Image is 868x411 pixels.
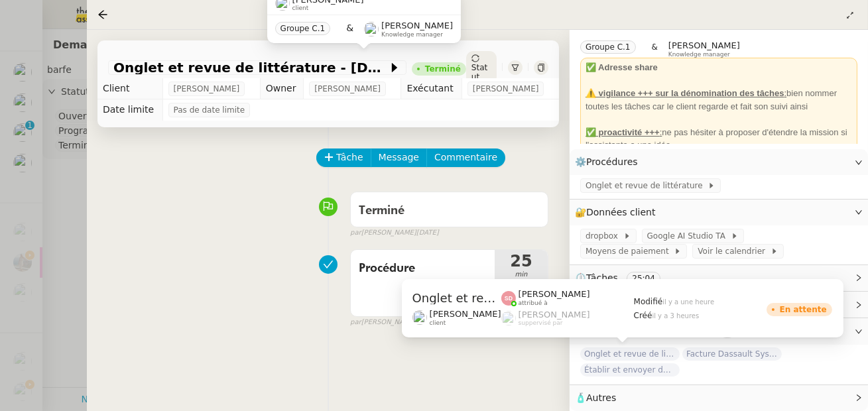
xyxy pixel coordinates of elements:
[586,179,708,192] span: Onglet et revue de littérature
[575,154,644,170] span: ⚙️
[174,82,240,95] span: [PERSON_NAME]
[519,310,590,320] span: [PERSON_NAME]
[698,245,770,258] span: Voir le calendrier
[668,40,740,50] span: [PERSON_NAME]
[473,82,539,95] span: [PERSON_NAME]
[575,205,661,220] span: 🔐
[412,292,501,304] span: Onglet et revue de littérature - [DATE]
[425,65,461,73] div: Terminé
[495,269,548,280] span: min
[586,245,674,258] span: Moyens de paiement
[570,385,868,411] div: 🧴Autres
[586,87,852,113] div: bien nommer toutes les tâches car le client regarde et fait son suivi ainsi
[359,205,404,217] span: Terminé
[780,306,827,314] div: En attente
[292,5,309,12] span: client
[316,148,371,167] button: Tâche
[586,126,852,152] div: ne pas hésiter à proposer d'étendre la mission si l'assistante a une idée
[662,298,714,306] span: il y a une heure
[359,259,487,278] span: Procédure
[660,127,662,137] u: :
[350,227,361,239] span: par
[401,78,462,99] td: Exécutant
[364,21,453,38] app-user-label: Knowledge manager
[575,272,672,283] span: ⏲️
[113,61,388,74] span: Onglet et revue de littérature - [DATE]
[652,40,658,58] span: &
[350,317,439,328] small: [PERSON_NAME]
[519,300,548,307] span: attribué à
[634,297,663,306] span: Modifié
[381,21,453,30] span: [PERSON_NAME]
[350,317,361,328] span: par
[346,21,353,38] span: &
[575,392,616,403] span: 🧴
[634,311,652,320] span: Créé
[668,40,740,58] app-user-label: Knowledge manager
[586,207,656,217] span: Données client
[412,310,427,325] img: users%2FUQAb0KOQcGeNVnssJf9NPUNij7Q2%2Favatar%2F2b208627-fdf6-43a8-9947-4b7c303c77f2
[668,51,730,58] span: Knowledge manager
[627,272,660,285] nz-tag: 25:04
[501,311,516,325] img: users%2FoFdbodQ3TgNoWt9kP3GXAs5oaCq1%2Favatar%2Fprofile-pic.png
[371,148,427,167] button: Message
[501,310,634,327] app-user-label: suppervisé par
[426,148,505,167] button: Commentaire
[586,62,658,72] strong: ✅ Adresse share
[580,40,636,54] nz-tag: Groupe C.1
[501,291,516,306] img: svg
[275,22,331,35] nz-tag: Groupe C.1
[784,88,787,98] u: :
[336,150,363,165] span: Tâche
[364,22,379,36] img: users%2FoFdbodQ3TgNoWt9kP3GXAs5oaCq1%2Favatar%2Fprofile-pic.png
[570,149,868,175] div: ⚙️Procédures
[580,347,680,361] span: Onglet et revue de littérature - [DATE]
[174,103,245,117] span: Pas de date limite
[586,392,616,403] span: Autres
[586,156,638,167] span: Procédures
[495,253,548,269] span: 25
[97,78,162,99] td: Client
[586,88,784,98] u: ⚠️ vigilance +++ sur la dénomination des tâches
[350,227,439,239] small: [PERSON_NAME]
[586,127,660,137] u: ✅ proactivité +++
[519,289,590,299] span: [PERSON_NAME]
[682,347,782,361] span: Facture Dassault Systèmes
[586,229,623,243] span: dropbox
[570,200,868,225] div: 🔐Données client
[647,229,731,243] span: Google AI Studio TA
[379,150,419,165] span: Message
[416,227,439,239] span: [DATE]
[519,320,563,327] span: suppervisé par
[430,320,446,327] span: client
[97,99,162,121] td: Date limite
[471,63,487,82] span: Statut
[314,82,381,95] span: [PERSON_NAME]
[434,150,497,165] span: Commentaire
[260,78,304,99] td: Owner
[586,272,618,283] span: Tâches
[652,312,699,320] span: il y a 3 heures
[501,289,634,306] app-user-label: attribué à
[570,265,868,291] div: ⏲️Tâches 25:04
[412,309,501,326] app-user-detailed-label: client
[580,363,680,377] span: Établir et envoyer deux factures trimestrielles
[381,31,443,38] span: Knowledge manager
[430,309,501,319] span: [PERSON_NAME]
